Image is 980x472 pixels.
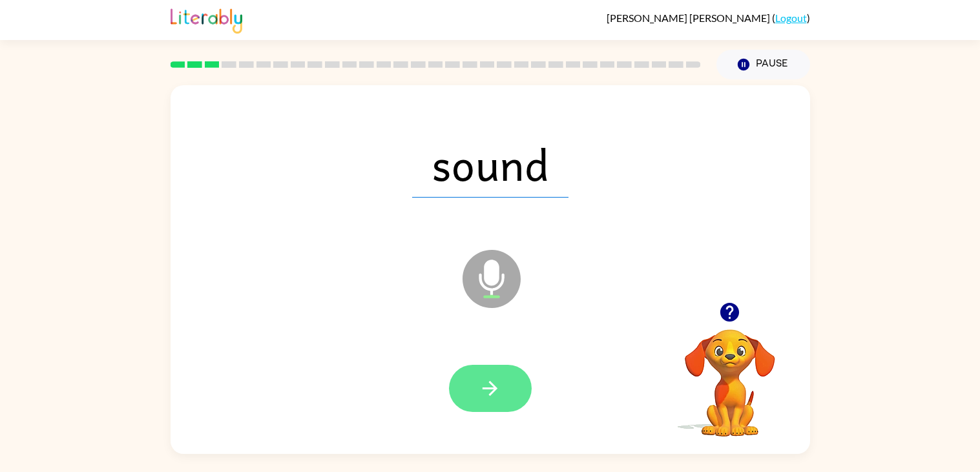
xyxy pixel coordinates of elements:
video: Your browser must support playing .mp4 files to use Literably. Please try using another browser. [665,309,795,438]
a: Logout [775,12,807,24]
img: Literably [171,5,242,34]
span: [PERSON_NAME] [PERSON_NAME] [607,12,772,24]
span: sound [412,130,568,198]
div: ( ) [607,12,810,24]
button: Pause [716,50,810,79]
